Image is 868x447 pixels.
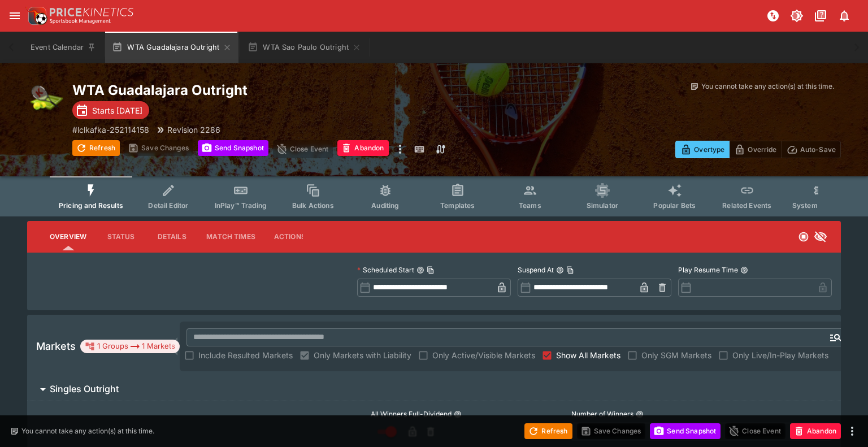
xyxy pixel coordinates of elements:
[790,423,841,439] button: Abandon
[653,201,696,210] span: Popular Bets
[814,230,827,244] svg: Hidden
[264,223,315,250] button: Actions
[556,349,620,361] span: Show All Markets
[25,5,47,27] img: PriceKinetics Logo
[675,141,841,158] div: Start From
[50,176,818,216] div: Event type filters
[24,32,103,63] button: Event Calendar
[519,201,541,210] span: Teams
[5,6,25,26] button: open drawer
[393,140,407,158] button: more
[27,81,63,118] img: tennis.png
[50,383,119,395] h6: Singles Outright
[571,409,633,419] p: Number of Winners
[748,144,776,155] p: Override
[740,266,748,274] button: Play Resume Time
[105,32,238,63] button: WTA Guadalajara Outright
[694,144,724,155] p: Overtype
[92,105,142,116] p: Starts [DATE]
[72,124,149,136] p: Copy To Clipboard
[357,265,414,275] p: Scheduled Start
[810,6,831,26] button: Documentation
[650,423,721,439] button: Send Snapshot
[148,201,188,210] span: Detail Editor
[371,409,452,419] p: All Winners Full-Dividend
[454,410,462,418] button: All Winners Full-Dividend
[292,201,334,210] span: Bulk Actions
[146,223,197,250] button: Details
[641,349,711,361] span: Only SGM Markets
[556,266,564,274] button: Suspend AtCopy To Clipboard
[96,223,146,250] button: Status
[198,140,268,156] button: Send Snapshot
[834,6,854,26] button: Notifications
[837,349,851,363] svg: More
[27,378,841,401] button: Singles Outright
[337,142,388,153] span: Mark an event as closed and abandoned.
[729,141,782,158] button: Override
[215,201,267,210] span: InPlay™ Trading
[21,426,154,436] p: You cannot take any action(s) at this time.
[197,223,264,250] button: Match Times
[50,8,133,16] img: PriceKinetics
[678,265,738,275] p: Play Resume Time
[587,201,618,210] span: Simulator
[427,266,435,274] button: Copy To Clipboard
[826,327,846,348] button: Open
[72,81,457,99] h2: Copy To Clipboard
[732,349,828,361] span: Only Live/In-Play Markets
[314,349,411,361] span: Only Markets with Liability
[72,140,120,156] button: Refresh
[790,424,841,436] span: Mark an event as closed and abandoned.
[845,424,859,438] button: more
[41,223,96,250] button: Overview
[798,231,809,242] svg: Closed
[701,81,834,92] p: You cannot take any action(s) at this time.
[198,349,293,361] span: Include Resulted Markets
[371,201,399,210] span: Auditing
[566,266,574,274] button: Copy To Clipboard
[416,266,424,274] button: Scheduled StartCopy To Clipboard
[524,423,572,439] button: Refresh
[636,410,644,418] button: Number of Winners
[675,141,730,158] button: Overtype
[167,124,220,136] p: Revision 2286
[36,340,76,353] h5: Markets
[241,32,368,63] button: WTA Sao Paulo Outright
[432,349,535,361] span: Only Active/Visible Markets
[85,340,175,353] div: 1 Groups 1 Markets
[800,144,836,155] p: Auto-Save
[50,19,111,24] img: Sportsbook Management
[763,6,783,26] button: NOT Connected to PK
[440,201,475,210] span: Templates
[787,6,807,26] button: Toggle light/dark mode
[518,265,554,275] p: Suspend At
[59,201,123,210] span: Pricing and Results
[337,140,388,156] button: Abandon
[722,201,771,210] span: Related Events
[792,201,848,210] span: System Controls
[782,141,841,158] button: Auto-Save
